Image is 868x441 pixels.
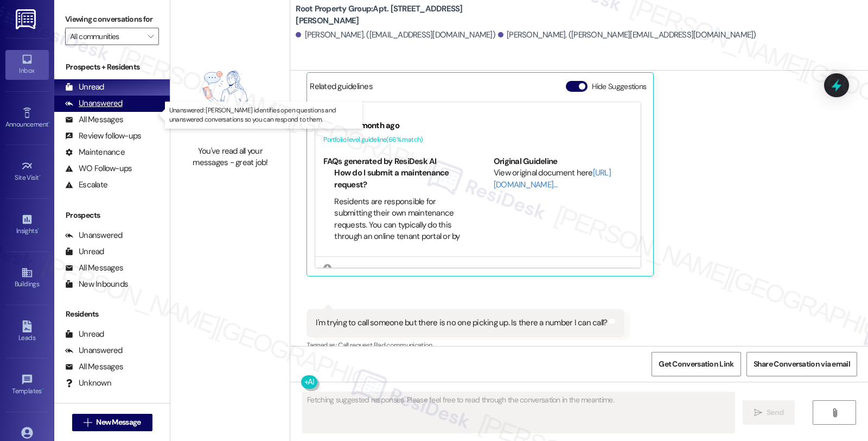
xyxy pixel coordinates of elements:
a: Buildings [5,263,49,293]
span: Bad communication [374,341,432,350]
label: Hide Suggestions [592,81,647,92]
span: Call request , [338,341,374,350]
span: • [48,119,50,127]
div: Unanswered [65,230,123,241]
div: Maintenance [65,147,125,158]
i:  [754,408,762,417]
span: New Message [96,417,141,428]
img: ResiDesk Logo [16,9,38,29]
input: All communities [70,28,142,45]
div: I'm trying to call someone but there is no one picking up. Is there a number I can call? [316,317,607,329]
img: empty-state [182,52,278,140]
div: View original document here [494,167,633,191]
div: Residents [54,308,170,320]
b: Root Property Group: Apt. [STREET_ADDRESS][PERSON_NAME] [296,3,513,27]
i:  [831,408,839,417]
span: • [39,172,41,180]
div: All Messages [65,114,123,125]
i:  [148,32,154,41]
div: Unanswered [65,345,123,356]
div: Related guidelines [310,81,373,97]
div: [PERSON_NAME]. ([PERSON_NAME][EMAIL_ADDRESS][DOMAIN_NAME]) [498,29,756,41]
a: Site Visit • [5,157,49,186]
li: Residents are responsible for submitting their own maintenance requests. You can typically do thi... [334,196,463,266]
b: FAQs generated by ResiDesk AI [323,156,436,167]
div: You've read all your messages - great job! [182,146,278,169]
div: Unread [65,246,104,257]
textarea: Fetching suggested responses. Please feel free to read through the conversation in the meantime. [303,392,735,433]
div: All Messages [65,262,123,274]
a: Templates • [5,370,49,400]
div: New Inbounds [65,279,128,290]
li: How do I submit a maintenance request? [334,167,463,191]
a: Leads [5,317,49,346]
div: Review follow-ups [65,130,141,142]
div: All Messages [65,361,123,373]
button: Share Conversation via email [746,352,857,376]
div: Escalate [65,179,107,191]
a: [URL][DOMAIN_NAME]… [494,167,611,190]
div: Tagged as: [307,337,624,353]
button: New Message [72,414,152,431]
p: Unanswered: [PERSON_NAME] identifies open questions and unanswered conversations so you can respo... [169,106,358,124]
div: Unknown [65,377,111,389]
div: WO Follow-ups [65,163,132,174]
button: Send [743,400,795,425]
span: • [37,225,39,233]
label: Viewing conversations for [65,11,159,28]
a: Inbox [5,50,49,79]
div: Unread [65,81,104,93]
span: Get Conversation Link [659,358,733,370]
span: Send [767,407,783,418]
div: Portfolio level guideline ( 66 % match) [323,134,633,146]
div: Prospects [54,210,170,221]
div: Created a month ago [323,120,633,131]
button: Get Conversation Link [652,352,741,376]
div: [PERSON_NAME]. ([EMAIL_ADDRESS][DOMAIN_NAME]) [296,29,495,41]
a: Insights • [5,210,49,240]
i:  [84,418,92,427]
div: Unread [65,329,104,340]
span: • [42,386,43,393]
div: Unanswered [65,98,123,109]
div: Prospects + Residents [54,61,170,73]
b: Original Guideline [494,156,558,167]
span: Share Conversation via email [754,358,850,370]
